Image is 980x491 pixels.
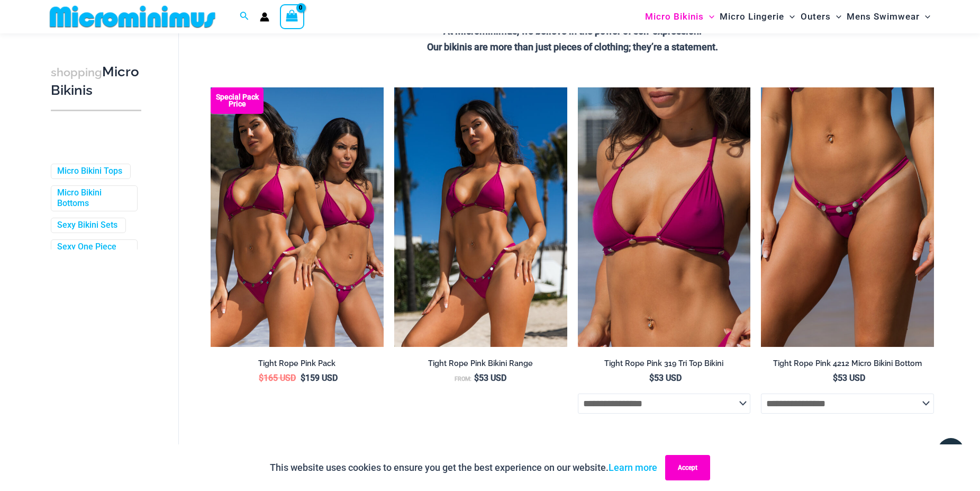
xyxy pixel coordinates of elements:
[717,3,797,30] a: Micro LingerieMenu ToggleMenu Toggle
[847,3,920,30] span: Mens Swimwear
[57,242,129,264] a: Sexy One Piece Monokinis
[57,220,117,231] a: Sexy Bikini Sets
[301,373,338,383] bdi: 159 USD
[801,3,831,30] span: Outers
[57,188,129,210] a: Micro Bikini Bottoms
[761,87,934,347] img: Tight Rope Pink 319 4212 Micro 01
[578,359,751,372] a: Tight Rope Pink 319 Tri Top Bikini
[720,3,784,30] span: Micro Lingerie
[211,359,384,369] h2: Tight Rope Pink Pack
[798,3,844,30] a: OutersMenu ToggleMenu Toggle
[211,94,264,108] b: Special Pack Price
[641,2,934,32] nav: Site Navigation
[609,462,657,473] a: Learn more
[259,373,296,383] bdi: 165 USD
[761,87,934,347] a: Tight Rope Pink 319 4212 Micro 01Tight Rope Pink 319 4212 Micro 02Tight Rope Pink 319 4212 Micro 02
[578,359,751,369] h2: Tight Rope Pink 319 Tri Top Bikini
[578,87,751,347] img: Tight Rope Pink 319 Top 01
[833,373,865,383] bdi: 53 USD
[270,460,657,476] p: This website uses cookies to ensure you get the best experience on our website.
[211,359,384,372] a: Tight Rope Pink Pack
[920,3,930,30] span: Menu Toggle
[474,373,506,383] bdi: 53 USD
[831,3,841,30] span: Menu Toggle
[665,455,710,480] button: Accept
[455,376,471,382] span: From:
[645,3,704,30] span: Micro Bikinis
[833,373,838,383] span: $
[211,87,384,347] img: Collection Pack F
[443,25,702,37] strong: At Microminimus, we believe in the power of self-expression.
[301,373,305,383] span: $
[51,63,141,100] h3: Micro Bikinis
[761,359,934,372] a: Tight Rope Pink 4212 Micro Bikini Bottom
[784,3,795,30] span: Menu Toggle
[394,359,567,369] h2: Tight Rope Pink Bikini Range
[761,359,934,369] h2: Tight Rope Pink 4212 Micro Bikini Bottom
[578,87,751,347] a: Tight Rope Pink 319 Top 01Tight Rope Pink 319 Top 4228 Thong 06Tight Rope Pink 319 Top 4228 Thong 06
[642,3,717,30] a: Micro BikinisMenu ToggleMenu Toggle
[259,373,264,383] span: $
[394,87,567,347] img: Tight Rope Pink 319 Top 4228 Thong 05
[394,359,567,372] a: Tight Rope Pink Bikini Range
[46,5,220,29] img: MM SHOP LOGO FLAT
[844,3,933,30] a: Mens SwimwearMenu ToggleMenu Toggle
[704,3,714,30] span: Menu Toggle
[474,373,479,383] span: $
[211,87,384,347] a: Collection Pack F Collection Pack B (3)Collection Pack B (3)
[649,373,682,383] bdi: 53 USD
[57,166,122,177] a: Micro Bikini Tops
[649,373,654,383] span: $
[280,4,304,29] a: View Shopping Cart, empty
[394,87,567,347] a: Tight Rope Pink 319 Top 4228 Thong 05Tight Rope Pink 319 Top 4228 Thong 06Tight Rope Pink 319 Top...
[260,12,269,22] a: Account icon link
[51,66,102,79] span: shopping
[240,10,249,23] a: Search icon link
[427,41,718,52] strong: Our bikinis are more than just pieces of clothing; they’re a statement.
